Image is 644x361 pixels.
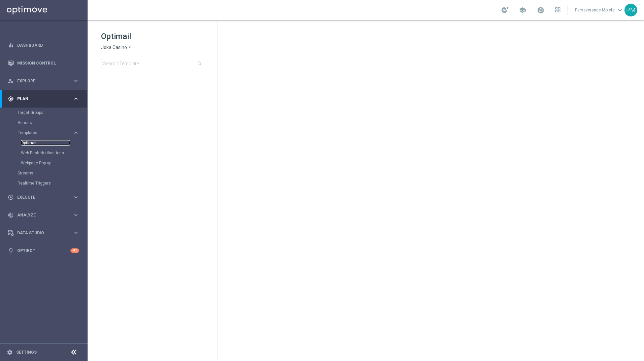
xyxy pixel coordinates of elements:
[17,195,73,199] span: Execute
[73,95,79,102] i: keyboard_arrow_right
[8,194,73,200] div: Execute
[616,6,624,14] span: keyboard_arrow_down
[18,118,87,128] div: Actions
[17,79,73,83] span: Explore
[73,130,79,136] i: keyboard_arrow_right
[8,96,14,102] i: gps_fixed
[21,158,87,168] div: Webpage Pop-up
[18,131,66,135] span: Templates
[70,248,79,253] div: +10
[21,150,70,156] a: Web Push Notifications
[8,36,79,54] div: Dashboard
[8,78,14,84] i: person_search
[21,138,87,148] div: Optimail
[8,212,14,218] i: track_changes
[127,44,132,51] i: arrow_drop_down
[8,54,79,72] div: Mission Control
[17,36,79,54] a: Dashboard
[8,96,73,102] div: Plan
[8,194,14,200] i: play_circle_outline
[73,194,79,200] i: keyboard_arrow_right
[18,128,87,168] div: Templates
[18,170,70,176] a: Streams
[17,54,79,72] a: Mission Control
[7,61,79,66] button: Mission Control
[18,108,87,118] div: Target Groups
[7,96,79,102] button: gps_fixed Plan keyboard_arrow_right
[7,349,13,355] i: settings
[519,6,526,14] span: school
[101,44,132,51] button: Joka Casino arrow_drop_down
[21,140,70,146] a: Optimail
[8,212,73,218] div: Analyze
[18,120,70,125] a: Actions
[8,42,14,48] i: equalizer
[7,230,79,236] button: Data Studio keyboard_arrow_right
[7,212,79,218] button: track_changes Analyze keyboard_arrow_right
[7,195,79,200] button: play_circle_outline Execute keyboard_arrow_right
[7,248,79,253] button: lightbulb Optibot +10
[8,242,79,259] div: Optibot
[197,61,202,66] span: search
[17,242,70,259] a: Optibot
[574,5,624,15] a: Perseverance Molefekeyboard_arrow_down
[18,130,79,135] button: Templates keyboard_arrow_right
[101,31,204,42] h1: Optimail
[17,97,73,101] span: Plan
[17,213,73,217] span: Analyze
[8,248,14,254] i: lightbulb
[8,230,73,236] div: Data Studio
[7,78,79,84] button: person_search Explore keyboard_arrow_right
[18,180,70,186] a: Realtime Triggers
[101,59,204,68] input: Search Template
[73,78,79,84] i: keyboard_arrow_right
[18,178,87,188] div: Realtime Triggers
[21,160,70,166] a: Webpage Pop-up
[18,131,73,135] div: Templates
[18,110,70,115] a: Target Groups
[73,212,79,218] i: keyboard_arrow_right
[8,78,73,84] div: Explore
[16,350,37,354] a: Settings
[17,231,73,235] span: Data Studio
[101,44,127,51] span: Joka Casino
[624,4,637,16] div: PM
[18,168,87,178] div: Streams
[21,148,87,158] div: Web Push Notifications
[7,43,79,48] button: equalizer Dashboard
[73,230,79,236] i: keyboard_arrow_right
